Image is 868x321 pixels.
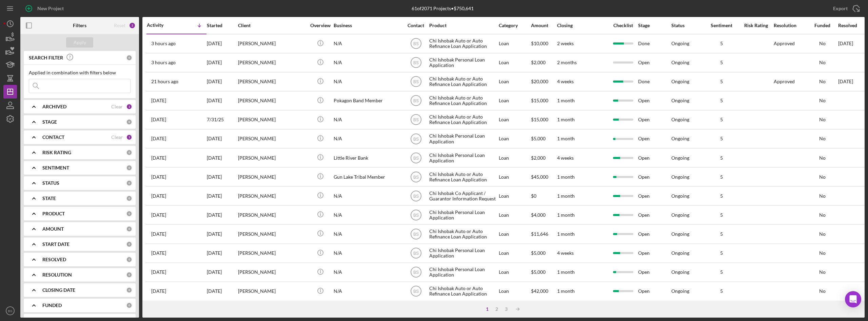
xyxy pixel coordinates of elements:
[412,6,474,11] div: 61 of 2071 Projects • $750,641
[413,99,418,103] text: BS
[334,149,401,167] div: Little River Bank
[499,54,530,72] div: Loan
[334,244,401,262] div: N/A
[151,155,166,161] time: 2025-08-13 18:46
[151,174,166,180] time: 2025-08-13 17:05
[126,272,132,278] div: 0
[557,117,575,122] time: 1 month
[845,291,861,307] div: Open Intercom Messenger
[671,60,689,65] div: Ongoing
[638,111,671,129] div: Open
[499,187,530,205] div: Loan
[557,155,574,161] time: 4 weeks
[499,244,530,262] div: Loan
[126,134,132,140] div: 1
[151,269,166,275] time: 2025-08-12 17:01
[126,119,132,125] div: 0
[531,263,556,281] div: $5,000
[531,130,556,148] div: $5,000
[671,23,704,28] div: Status
[429,54,497,72] div: Chi Ishobak Personal Loan Application
[151,41,176,46] time: 2025-08-15 14:19
[151,231,166,237] time: 2025-08-12 20:45
[207,244,237,262] div: [DATE]
[531,282,556,300] div: $42,000
[42,257,66,262] b: RESOLVED
[557,59,577,65] time: 2 months
[531,244,556,262] div: $5,000
[126,149,132,156] div: 0
[334,73,401,91] div: N/A
[531,111,556,129] div: $15,000
[429,111,497,129] div: Chi Ishobak Auto or Auto Refinance Loan Application
[413,60,418,65] text: BS
[413,156,418,160] text: BS
[499,263,530,281] div: Loan
[705,212,738,218] div: 5
[238,130,306,148] div: [PERSON_NAME]
[413,41,418,46] text: BS
[334,35,401,53] div: N/A
[151,250,166,256] time: 2025-08-12 19:47
[334,23,401,28] div: Business
[833,2,848,15] div: Export
[42,272,72,278] b: RESOLUTION
[638,263,671,281] div: Open
[151,136,166,141] time: 2025-08-14 12:32
[499,282,530,300] div: Loan
[705,117,738,122] div: 5
[638,73,671,91] div: Done
[807,288,837,294] div: No
[37,2,64,15] div: New Project
[671,269,689,275] div: Ongoing
[42,287,75,293] b: CLOSING DATE
[429,282,497,300] div: Chi Ishobak Auto or Auto Refinance Loan Application
[429,92,497,110] div: Chi Ishobak Auto or Auto Refinance Loan Application
[151,98,166,103] time: 2025-08-14 16:41
[531,23,556,28] div: Amount
[671,174,689,180] div: Ongoing
[807,155,837,161] div: No
[499,92,530,110] div: Loan
[207,73,237,91] div: [DATE]
[207,282,237,300] div: [DATE]
[557,97,575,103] time: 1 month
[557,193,575,199] time: 1 month
[42,104,66,109] b: ARCHIVED
[557,136,575,141] time: 1 month
[126,226,132,232] div: 0
[147,22,177,28] div: Activity
[482,306,492,312] div: 1
[334,225,401,243] div: N/A
[671,136,689,141] div: Ongoing
[531,187,556,205] div: $0
[499,23,530,28] div: Category
[557,78,574,84] time: 4 weeks
[207,111,237,129] div: 7/31/25
[557,212,575,218] time: 1 month
[638,92,671,110] div: Open
[807,174,837,180] div: No
[705,269,738,275] div: 5
[638,225,671,243] div: Open
[531,225,556,243] div: $11,646
[705,136,738,141] div: 5
[774,79,795,84] div: Approved
[42,303,62,308] b: FUNDED
[238,225,306,243] div: [PERSON_NAME]
[42,150,71,155] b: RISK RATING
[413,251,418,256] text: BS
[207,92,237,110] div: [DATE]
[671,79,689,84] div: Ongoing
[807,23,837,28] div: Funded
[705,231,738,237] div: 5
[74,37,86,48] div: Apply
[671,117,689,122] div: Ongoing
[207,23,237,28] div: Started
[334,263,401,281] div: N/A
[774,23,806,28] div: Resolution
[705,155,738,161] div: 5
[129,22,136,29] div: 2
[671,250,689,256] div: Ongoing
[671,41,689,46] div: Ongoing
